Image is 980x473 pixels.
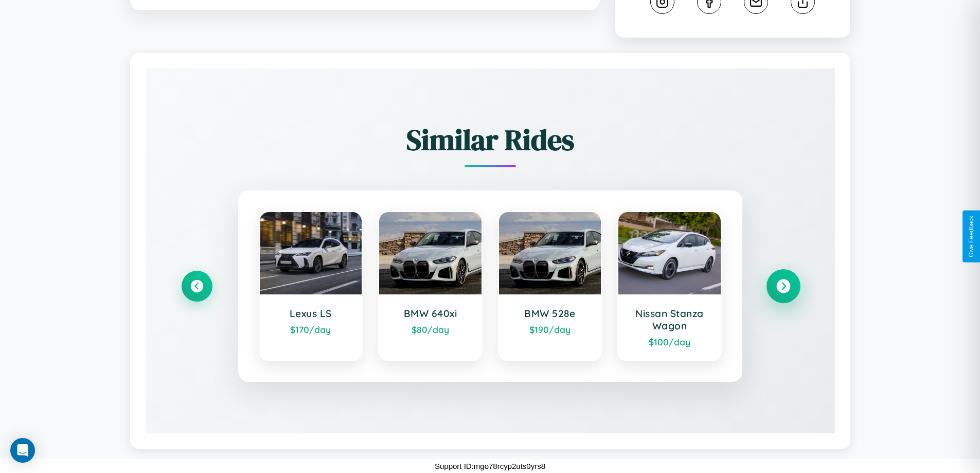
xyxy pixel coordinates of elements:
[629,307,710,332] h3: Nissan Stanza Wagon
[10,438,35,463] div: Open Intercom Messenger
[389,324,471,335] div: $ 80 /day
[498,211,602,361] a: BMW 528e$190/day
[182,120,799,160] h2: Similar Rides
[509,324,591,335] div: $ 190 /day
[378,211,483,361] a: BMW 640xi$80/day
[629,336,710,347] div: $ 100 /day
[435,459,545,473] p: Support ID: mgo78rcyp2uts0yrs8
[617,211,722,361] a: Nissan Stanza Wagon$100/day
[259,211,363,361] a: Lexus LS$170/day
[270,324,352,335] div: $ 170 /day
[389,307,471,320] h3: BMW 640xi
[968,216,975,257] div: Give Feedback
[270,307,352,320] h3: Lexus LS
[509,307,591,320] h3: BMW 528e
